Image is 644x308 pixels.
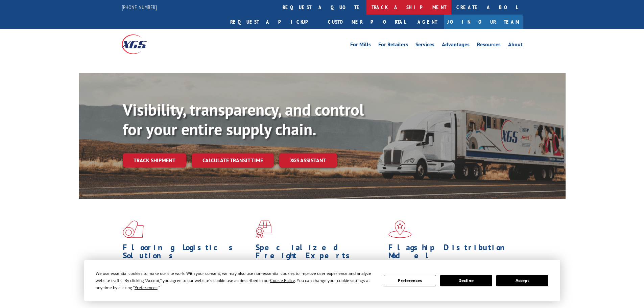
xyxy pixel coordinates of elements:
[388,243,516,263] h1: Flagship Distribution Model
[496,275,548,286] button: Accept
[135,285,158,290] span: Preferences
[192,153,274,168] a: Calculate transit time
[411,15,444,29] a: Agent
[123,220,144,238] img: xgs-icon-total-supply-chain-intelligence-red
[384,275,436,286] button: Preferences
[477,42,501,49] a: Resources
[444,15,523,29] a: Join Our Team
[415,42,434,49] a: Services
[123,243,251,263] h1: Flooring Logistics Solutions
[442,42,470,49] a: Advantages
[323,15,411,29] a: Customer Portal
[256,220,271,238] img: xgs-icon-focused-on-flooring-red
[123,153,186,167] a: Track shipment
[96,270,376,291] div: We use essential cookies to make our site work. With your consent, we may also use non-essential ...
[388,220,412,238] img: xgs-icon-flagship-distribution-model-red
[122,4,157,10] a: [PHONE_NUMBER]
[378,42,408,49] a: For Retailers
[123,99,364,140] b: Visibility, transparency, and control for your entire supply chain.
[350,42,371,49] a: For Mills
[225,15,323,29] a: Request a pickup
[84,260,560,301] div: Cookie Consent Prompt
[279,153,337,168] a: XGS ASSISTANT
[508,42,523,49] a: About
[256,243,383,263] h1: Specialized Freight Experts
[440,275,492,286] button: Decline
[270,278,295,283] span: Cookie Policy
